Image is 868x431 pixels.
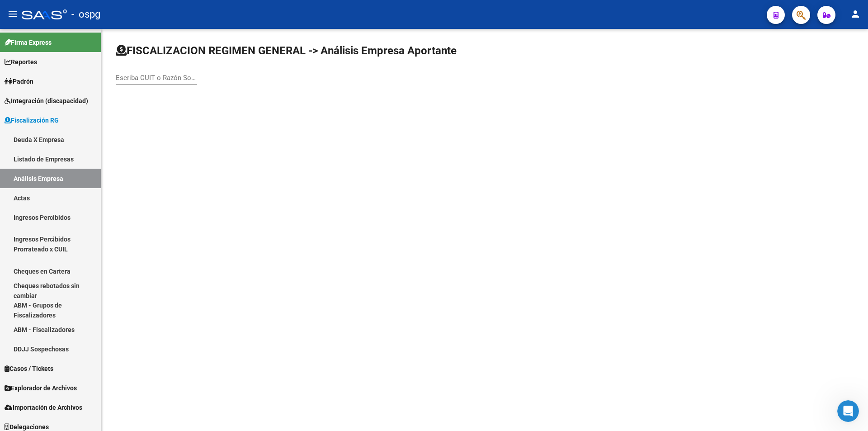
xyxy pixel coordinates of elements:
mat-icon: menu [7,9,18,19]
span: Casos / Tickets [5,364,53,374]
mat-icon: person [850,9,861,19]
span: Padrón [5,76,33,86]
iframe: Intercom live chat [837,400,859,422]
h1: FISCALIZACION REGIMEN GENERAL -> Análisis Empresa Aportante [116,43,457,58]
span: - ospg [71,5,100,24]
span: Fiscalización RG [5,115,59,125]
span: Reportes [5,57,37,67]
span: Firma Express [5,38,52,47]
span: Importación de Archivos [5,403,82,412]
span: Integración (discapacidad) [5,96,88,106]
span: Explorador de Archivos [5,383,77,393]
